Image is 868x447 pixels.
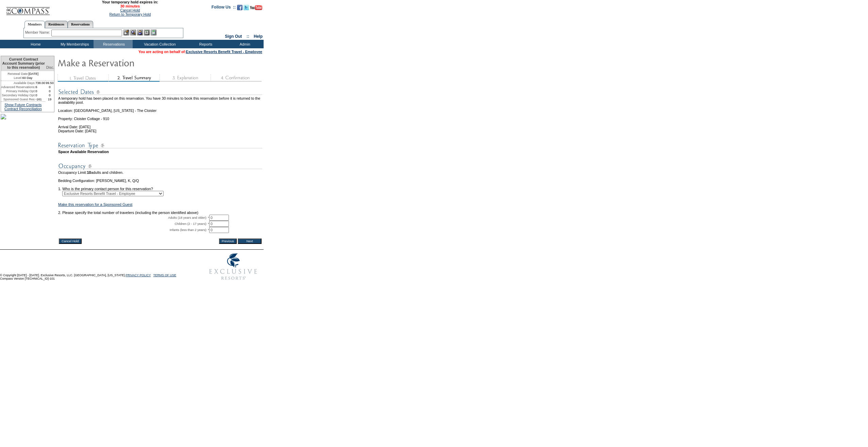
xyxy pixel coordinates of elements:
td: Departure Date: [DATE] [58,129,262,133]
td: Arrival Date: [DATE] [58,121,262,129]
td: Home [15,40,54,48]
span: 10 [87,170,91,175]
img: View [130,30,136,35]
img: step1_state3.gif [57,74,108,82]
img: subTtlSelectedDates.gif [58,88,262,96]
td: Secondary Holiday Opt: [1,93,35,97]
td: Property: Cloister Cottage - 910 [58,113,262,121]
td: 99.50 [45,81,54,85]
img: Exclusive Resorts [203,250,264,284]
img: subTtlResType.gif [58,141,262,150]
img: b_edit.gif [123,30,129,35]
a: Follow us on Twitter [244,7,249,11]
img: Impersonate [137,30,143,35]
a: Residences [45,21,68,28]
td: Admin [224,40,264,48]
td: Current Contract Account Summary (prior to this reservation) [1,56,45,71]
td: 738.00 [35,81,45,85]
img: Subscribe to our YouTube Channel [250,5,262,10]
span: Disc. [46,65,54,69]
td: Reservations [94,40,133,48]
img: step4_state1.gif [211,74,262,82]
span: Renewal Date: [8,72,29,76]
td: Advanced Reservations: [1,85,35,89]
a: Return to Temporary Hold [110,12,151,16]
td: Infants (less than 2 years): * [58,227,209,233]
a: TERMS OF USE [153,274,177,277]
img: Reservations [144,30,150,35]
a: Contract Reconciliation [4,107,42,111]
a: Show Future Contracts [4,103,41,107]
span: Level: [14,76,22,80]
span: You are acting on behalf of: [138,50,262,54]
img: Make Reservation [57,56,194,69]
a: Subscribe to our YouTube Channel [250,7,262,11]
td: Children (2 - 17 years): * [58,221,209,227]
a: Make this reservation for a Sponsored Guest [58,202,132,206]
td: A temporary hold has been placed on this reservation. You have 30 minutes to book this reservatio... [58,96,262,104]
td: Available Days: [1,81,35,85]
a: Members [24,21,45,28]
a: Exclusive Resorts Benefit Travel - Employee [186,50,262,54]
td: Adults (18 years and older): * [58,215,209,221]
span: :: [247,34,249,39]
img: Follow us on Twitter [244,5,249,10]
div: Member Name: [25,30,51,35]
td: Follow Us :: [212,4,236,12]
td: [DATE] [1,71,45,76]
td: 19 [45,97,54,101]
td: My Memberships [54,40,94,48]
img: b_calculator.gif [151,30,156,35]
td: 0 [35,89,45,93]
td: 0 [45,85,54,89]
a: Become our fan on Facebook [237,7,243,11]
td: Primary Holiday Opt: [1,89,35,93]
td: Bedding Configuration: [PERSON_NAME], K, Q/Q [58,179,262,183]
td: 1. Who is the primary contact person for this reservation? [58,183,262,191]
td: 2. Please specify the total number of travelers (including the person identified above) [58,211,262,215]
img: subTtlOccupancy.gif [58,162,262,170]
a: PRIVACY POLICY [126,274,151,277]
td: -161 [35,97,45,101]
a: Reservations [68,21,93,28]
img: step2_state2.gif [108,74,160,82]
td: 0 [35,93,45,97]
td: 0 [45,93,54,97]
a: Help [254,34,263,39]
a: Sign Out [225,34,242,39]
td: 60 Day [1,76,45,81]
input: Next [238,238,262,244]
img: Compass Home [6,1,50,15]
input: Cancel Hold [59,238,82,244]
td: Vacation Collection [133,40,185,48]
img: Shot-41-050.jpg [1,114,6,119]
td: 0 [45,89,54,93]
img: step3_state1.gif [160,74,211,82]
td: Sponsored Guest Res: [1,97,35,101]
input: Previous [219,238,237,244]
td: 6 [35,85,45,89]
td: Location: [GEOGRAPHIC_DATA], [US_STATE] - The Cloister [58,104,262,113]
span: 30 minutes [53,4,206,8]
td: Reports [185,40,224,48]
a: Cancel Hold [120,8,140,12]
img: Become our fan on Facebook [237,5,243,10]
td: Occupancy Limit: adults and children. [58,170,262,175]
td: Space Available Reservation [58,150,262,154]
